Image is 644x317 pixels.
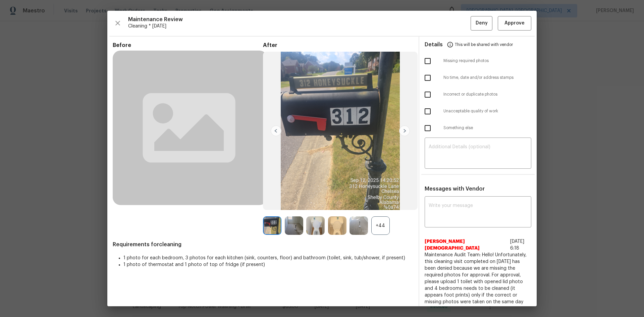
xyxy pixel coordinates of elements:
[455,37,513,53] span: This will be shared with vendor
[498,16,531,31] button: Approve
[419,86,537,103] div: Incorrect or duplicate photos
[128,23,471,30] span: Cleaning * [DATE]
[399,125,410,136] img: right-chevron-button-url
[263,42,413,49] span: After
[443,75,531,81] span: No time, date and/or address stamps
[471,16,492,31] button: Deny
[510,239,524,251] span: [DATE] 6:18
[425,238,507,252] span: [PERSON_NAME][DEMOGRAPHIC_DATA]
[419,103,537,120] div: Unacceptable quality of work
[123,261,413,268] li: 1 photo of thermostat and 1 photo of top of fridge (if present)
[504,19,525,28] span: Approve
[128,16,471,23] span: Maintenance Review
[443,92,531,97] span: Incorrect or duplicate photos
[425,37,443,53] span: Details
[419,53,537,69] div: Missing required photos
[123,255,413,261] li: 1 photo for each bedroom, 3 photos for each kitchen (sink, counters, floor) and bathroom (toilet,...
[371,216,390,235] div: +44
[113,42,263,49] span: Before
[271,125,281,136] img: left-chevron-button-url
[113,241,413,248] span: Requirements for cleaning
[419,69,537,86] div: No time, date and/or address stamps
[443,108,531,114] span: Unacceptable quality of work
[425,186,485,192] span: Messages with Vendor
[443,125,531,131] span: Something else
[419,120,537,137] div: Something else
[476,19,488,28] span: Deny
[443,58,531,64] span: Missing required photos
